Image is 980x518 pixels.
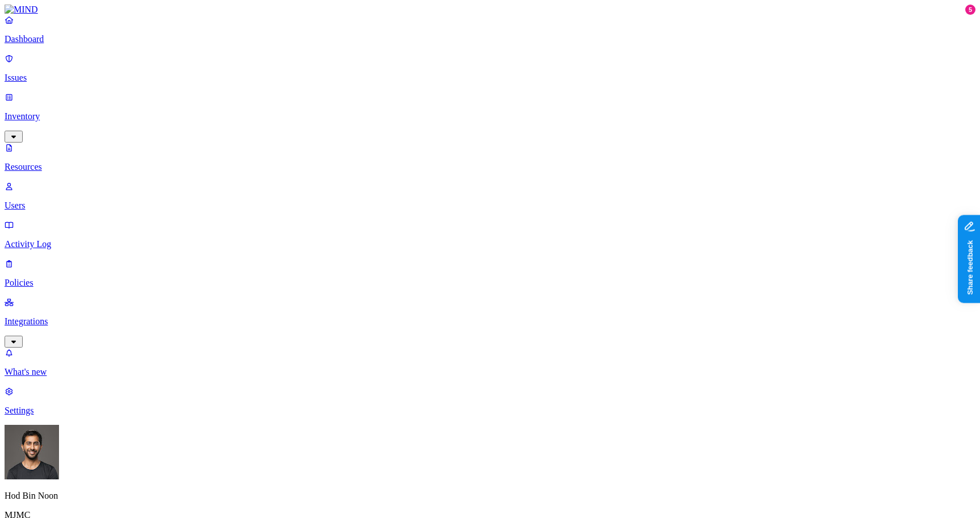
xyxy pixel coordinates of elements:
p: Settings [5,406,975,416]
div: 5 [965,5,975,15]
p: Dashboard [5,34,975,44]
img: Hod Bin Noon [5,425,59,479]
p: Activity Log [5,239,975,249]
a: Settings [5,386,975,416]
p: Resources [5,162,975,172]
p: Policies [5,278,975,288]
a: Users [5,181,975,211]
p: Inventory [5,111,975,122]
a: What's new [5,348,975,377]
a: MIND [5,5,975,15]
p: Issues [5,73,975,83]
a: Inventory [5,92,975,141]
p: What's new [5,367,975,377]
img: MIND [5,5,38,15]
a: Activity Log [5,220,975,249]
p: Hod Bin Noon [5,491,975,501]
a: Integrations [5,297,975,346]
p: Users [5,200,975,211]
a: Dashboard [5,15,975,44]
a: Issues [5,53,975,83]
p: Integrations [5,316,975,327]
a: Resources [5,143,975,172]
a: Policies [5,258,975,288]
